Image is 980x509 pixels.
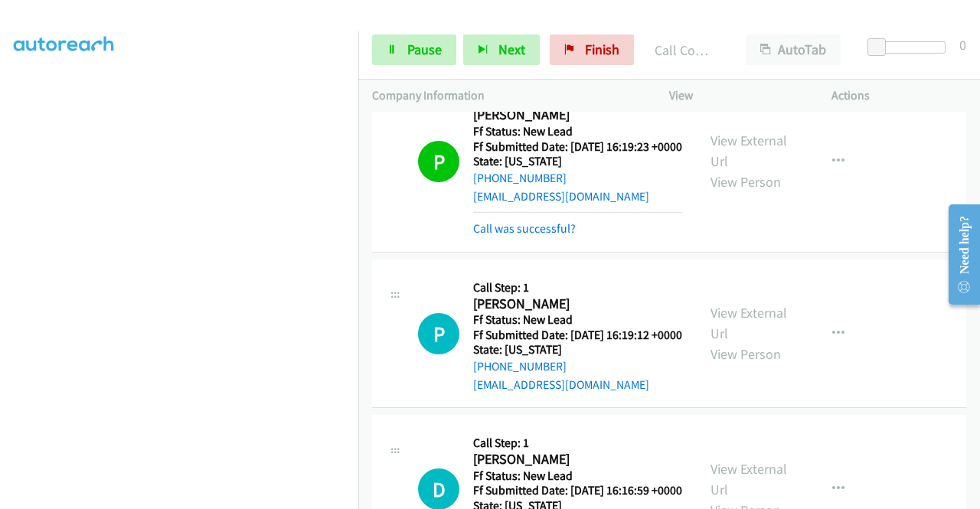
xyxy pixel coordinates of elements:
div: Delay between calls (in seconds) [875,41,946,54]
div: 0 [959,34,966,55]
a: View External Url [710,132,787,170]
p: Call Completed [655,40,718,60]
a: [PHONE_NUMBER] [473,171,567,185]
a: View Person [710,173,781,191]
a: Finish [550,34,634,65]
a: Pause [372,34,456,65]
h5: State: [US_STATE] [473,342,682,357]
span: Next [498,41,525,58]
p: Actions [831,86,966,105]
h1: P [418,313,459,354]
iframe: Resource Center [936,194,980,315]
button: Next [463,34,540,65]
a: [EMAIL_ADDRESS][DOMAIN_NAME] [473,377,649,392]
h5: Ff Status: New Lead [473,312,682,328]
a: Call was successful? [473,221,576,236]
span: Pause [407,41,442,58]
h5: State: [US_STATE] [473,154,682,169]
a: View External Url [710,304,787,342]
h5: Ff Submitted Date: [DATE] 16:16:59 +0000 [473,483,682,498]
p: Company Information [372,86,642,105]
h5: Ff Submitted Date: [DATE] 16:19:12 +0000 [473,328,682,343]
a: View Person [710,345,781,363]
h5: Ff Status: New Lead [473,468,682,484]
a: View External Url [710,460,787,498]
span: Finish [585,41,619,58]
h5: Ff Status: New Lead [473,124,682,139]
button: AutoTab [746,34,841,65]
h2: [PERSON_NAME] [473,106,682,124]
h5: Ff Submitted Date: [DATE] 16:19:23 +0000 [473,139,682,155]
h5: Call Step: 1 [473,436,682,451]
a: [EMAIL_ADDRESS][DOMAIN_NAME] [473,189,649,204]
p: View [669,86,804,105]
h2: [PERSON_NAME] [473,451,682,468]
h5: Call Step: 1 [473,280,682,295]
h1: P [418,141,459,182]
h2: [PERSON_NAME] [473,295,682,313]
div: The call is yet to be attempted [418,313,459,354]
a: [PHONE_NUMBER] [473,359,567,374]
